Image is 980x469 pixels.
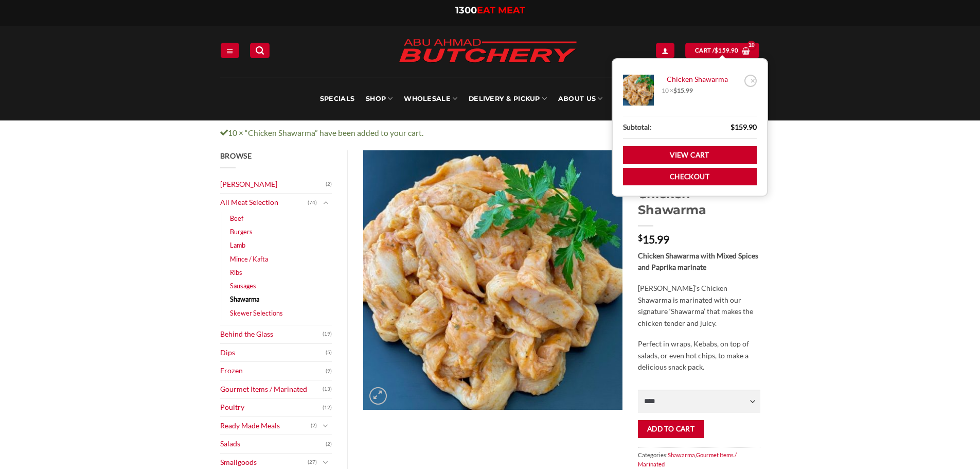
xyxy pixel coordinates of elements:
[250,43,270,58] a: Search
[369,387,387,405] a: Zoom
[221,43,239,58] a: Menu
[230,292,259,306] a: Shawarma
[323,381,332,397] span: (13)
[662,86,693,95] span: 10 ×
[638,283,760,329] p: [PERSON_NAME]’s Chicken Shawarma is marinated with our signature ‘Shawarma’ that makes the chicke...
[308,195,317,211] span: (74)
[638,420,703,438] button: Add to cart
[715,46,718,55] span: $
[326,345,332,360] span: (5)
[623,121,652,133] strong: Subtotal:
[623,146,757,164] a: View cart
[730,123,757,131] bdi: 159.90
[323,400,332,415] span: (12)
[230,266,242,279] a: Ribs
[455,5,477,16] span: 1300
[230,212,243,225] a: Beef
[638,338,760,373] p: Perfect in wraps, Kebabs, on top of salads, or even hot chips, to make a delicious snack pack.
[404,77,457,120] a: Wholesale
[715,47,738,54] bdi: 159.90
[230,252,268,266] a: Mince / Kafta
[230,238,245,252] a: Lamb
[220,176,326,194] a: [PERSON_NAME]
[656,43,674,58] a: Login
[220,435,326,453] a: Salads
[320,77,354,120] a: Specials
[363,150,622,410] img: Chicken Shawarma
[623,168,757,186] a: Checkout
[390,32,585,71] img: Abu Ahmad Butchery
[311,418,317,433] span: (2)
[212,127,768,140] div: 10 × “Chicken Shawarma” have been added to your cart.
[319,420,332,431] button: Toggle
[673,86,677,94] span: $
[744,75,757,87] a: Remove Chicken Shawarma from cart
[220,325,323,343] a: Behind the Glass
[319,457,332,468] button: Toggle
[730,123,735,131] span: $
[319,197,332,209] button: Toggle
[323,326,332,342] span: (19)
[455,5,525,16] a: 1300EAT MEAT
[638,233,669,246] bdi: 15.99
[685,43,759,58] a: View cart
[638,251,758,272] strong: Chicken Shawarma with Mixed Spices and Paprika marinate
[220,194,308,212] a: All Meat Selection
[230,279,256,292] a: Sausages
[326,177,332,192] span: (2)
[326,363,332,379] span: (9)
[668,451,695,458] a: Shawarma
[220,362,326,380] a: Frozen
[662,75,741,84] a: Chicken Shawarma
[558,77,602,120] a: About Us
[220,380,323,398] a: Gourmet Items / Marinated
[220,344,326,362] a: Dips
[326,437,332,452] span: (2)
[695,46,738,55] span: Cart /
[220,417,311,435] a: Ready Made Meals
[638,186,760,218] h1: Chicken Shawarma
[673,86,693,94] bdi: 15.99
[230,225,253,238] a: Burgers
[477,5,525,16] span: EAT MEAT
[638,234,643,242] span: $
[366,77,393,120] a: SHOP
[230,306,283,320] a: Skewer Selections
[469,77,547,120] a: Delivery & Pickup
[220,398,323,416] a: Poultry
[220,151,252,160] span: Browse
